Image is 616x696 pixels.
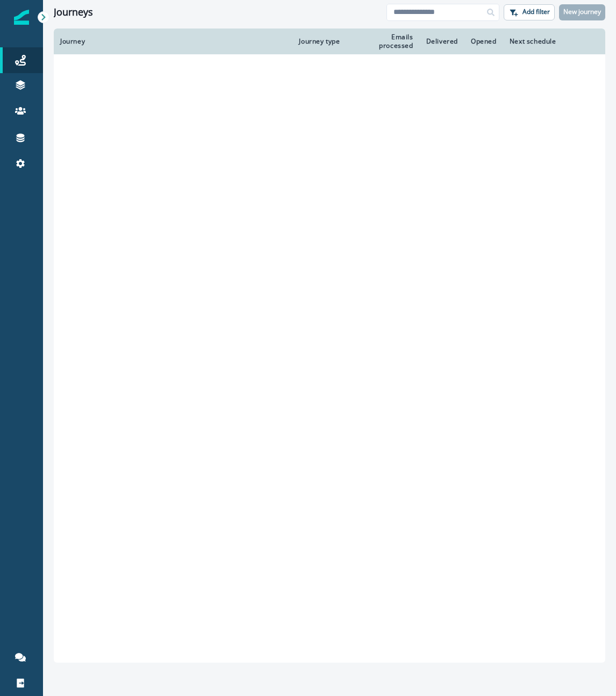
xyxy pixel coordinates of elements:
div: Opened [471,37,497,46]
div: Emails processed [362,33,413,50]
div: Next schedule [510,37,578,46]
p: Add filter [522,8,550,16]
img: Inflection [14,10,29,25]
button: Add filter [504,4,555,20]
div: Journey [60,37,286,46]
div: Journey type [299,37,349,46]
h1: Journeys [54,6,93,18]
p: New journey [563,8,601,16]
div: Delivered [426,37,458,46]
button: New journey [559,4,605,20]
